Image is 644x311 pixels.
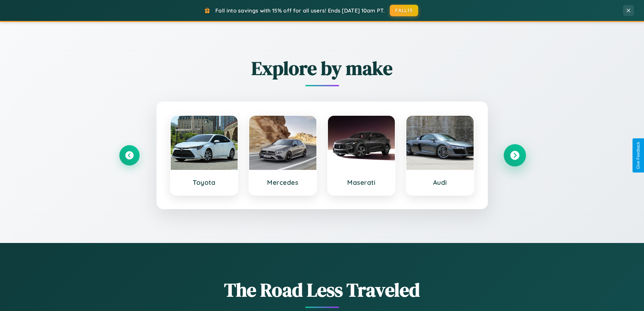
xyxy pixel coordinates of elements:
[256,178,310,186] h3: Mercedes
[119,55,525,81] h2: Explore by make
[413,178,467,186] h3: Audi
[119,277,525,303] h1: The Road Less Traveled
[177,178,231,186] h3: Toyota
[215,7,385,14] span: Fall into savings with 15% off for all users! Ends [DATE] 10am PT.
[335,178,388,186] h3: Maserati
[390,5,418,16] button: FALL15
[636,142,641,169] div: Give Feedback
